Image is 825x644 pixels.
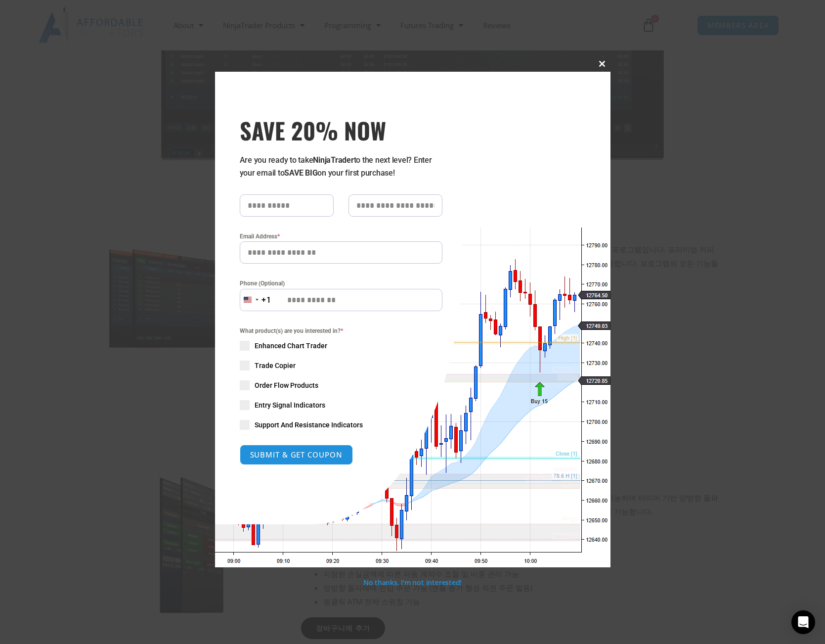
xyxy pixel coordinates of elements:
div: Open Intercom Messenger [791,610,815,634]
button: Selected country [240,289,271,311]
label: Entry Signal Indicators [240,400,442,410]
span: What product(s) are you interested in? [240,326,442,336]
h3: SAVE 20% NOW [240,116,442,144]
label: Order Flow Products [240,380,442,390]
label: Email Address [240,231,442,241]
div: +1 [261,294,271,307]
label: Trade Copier [240,361,442,370]
span: Enhanced Chart Trader [255,341,327,351]
label: Support And Resistance Indicators [240,420,442,430]
span: Support And Resistance Indicators [255,420,363,430]
label: Enhanced Chart Trader [240,341,442,351]
span: Entry Signal Indicators [255,400,325,410]
a: No thanks, I’m not interested! [363,578,462,587]
span: Order Flow Products [255,380,318,390]
p: Are you ready to take to the next level? Enter your email to on your first purchase! [240,154,442,180]
label: Phone (Optional) [240,278,442,288]
button: SUBMIT & GET COUPON [240,445,353,465]
span: Trade Copier [255,361,296,370]
strong: SAVE BIG [284,168,317,178]
strong: NinjaTrader [313,155,353,165]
